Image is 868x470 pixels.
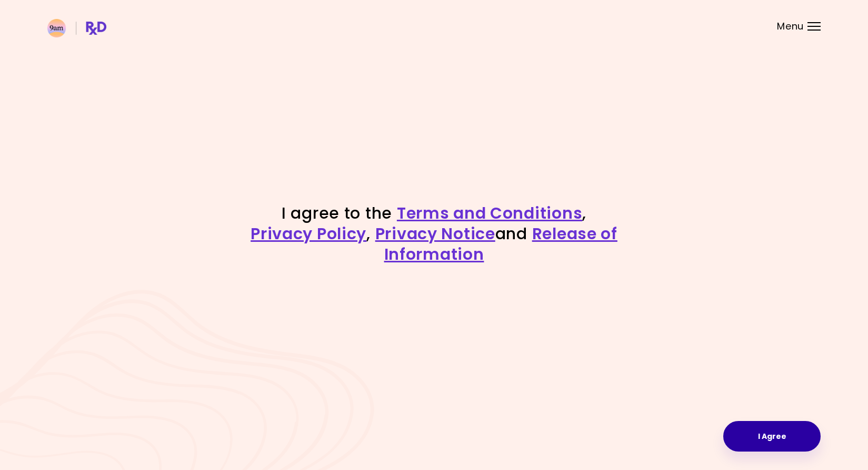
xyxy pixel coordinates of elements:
a: Terms and Conditions [397,202,582,224]
span: Menu [777,22,804,31]
h1: I agree to the , , and [250,203,618,265]
a: Privacy Notice [375,222,495,245]
a: Privacy Policy [251,222,366,245]
button: I Agree [723,421,821,452]
img: RxDiet [47,19,106,37]
a: Release of Information [384,222,617,266]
